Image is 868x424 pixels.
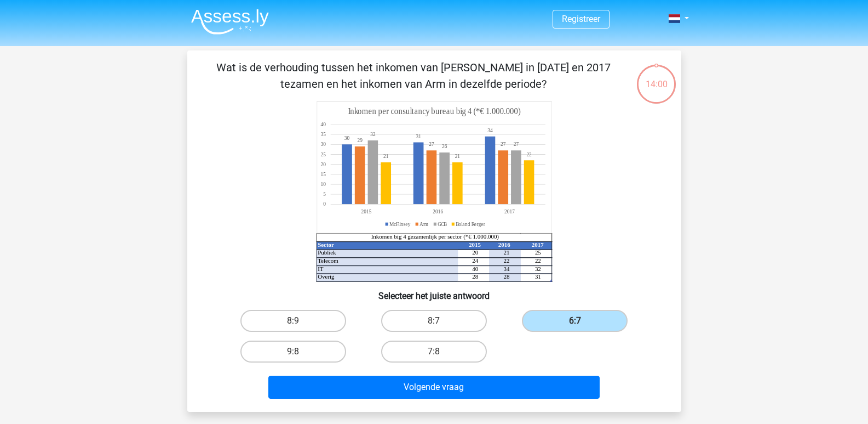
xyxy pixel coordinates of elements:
[383,153,459,160] tspan: 2121
[320,161,326,167] tspan: 20
[320,151,326,157] tspan: 25
[357,137,362,144] tspan: 29
[438,221,447,227] tspan: GCB
[534,273,541,280] tspan: 31
[531,241,543,248] tspan: 2017
[456,221,486,227] tspan: Boland Rerger
[344,135,349,142] tspan: 30
[498,241,510,248] tspan: 2016
[562,14,600,24] a: Registreer
[348,106,520,117] tspan: Inkomen per consultancy bureau big 4 (*€ 1.000.000)
[361,208,514,215] tspan: 201520162017
[419,221,428,227] tspan: Arm
[534,265,541,272] tspan: 32
[416,133,421,140] tspan: 31
[320,141,326,148] tspan: 30
[371,233,499,240] tspan: Inkomen big 4 gezamenlijk per sector (*€ 1.000.000)
[526,151,531,157] tspan: 22
[320,121,326,128] tspan: 40
[318,257,338,264] tspan: Telecom
[534,257,541,264] tspan: 22
[429,141,505,148] tspan: 2727
[191,9,269,35] img: Assessly
[513,141,519,148] tspan: 27
[472,273,478,280] tspan: 28
[472,265,478,272] tspan: 40
[318,273,335,280] tspan: Overig
[320,171,326,178] tspan: 15
[503,273,509,280] tspan: 28
[318,241,334,248] tspan: Sector
[503,249,509,256] tspan: 21
[320,131,326,138] tspan: 35
[472,249,478,256] tspan: 20
[323,191,326,197] tspan: 5
[205,59,623,92] p: Wat is de verhouding tussen het inkomen van [PERSON_NAME] in [DATE] en 2017 tezamen en het inkome...
[503,257,509,264] tspan: 22
[318,265,324,272] tspan: IT
[381,310,487,332] label: 8:7
[522,310,628,332] label: 6:7
[240,310,346,332] label: 8:9
[323,201,326,207] tspan: 0
[487,127,493,134] tspan: 34
[268,376,600,399] button: Volgende vraag
[240,341,346,363] label: 9:8
[636,64,677,91] div: 14:00
[318,249,336,256] tspan: Publiek
[370,131,376,138] tspan: 32
[472,257,478,264] tspan: 24
[469,241,481,248] tspan: 2015
[320,181,326,188] tspan: 10
[534,249,541,256] tspan: 25
[389,221,411,227] tspan: McFlinsey
[503,265,509,272] tspan: 34
[441,143,447,150] tspan: 26
[205,282,664,301] h6: Selecteer het juiste antwoord
[381,341,487,363] label: 7:8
